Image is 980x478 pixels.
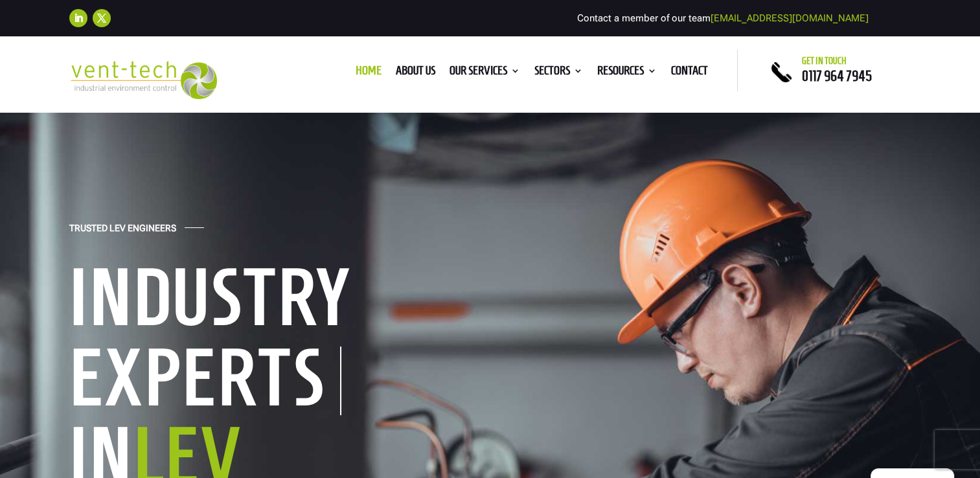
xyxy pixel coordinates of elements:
[711,12,869,24] a: [EMAIL_ADDRESS][DOMAIN_NAME]
[69,223,176,240] h4: Trusted LEV Engineers
[802,68,872,84] a: 0117 964 7945
[69,61,218,99] img: 2023-09-27T08_35_16.549ZVENT-TECH---Clear-background
[577,12,869,24] span: Contact a member of our team
[93,9,111,27] a: Follow on X
[356,66,382,80] a: Home
[396,66,435,80] a: About us
[671,66,708,80] a: Contact
[534,66,583,80] a: Sectors
[597,66,657,80] a: Resources
[69,347,341,415] h1: Experts
[69,256,471,345] h1: Industry
[450,66,520,80] a: Our Services
[69,9,87,27] a: Follow on LinkedIn
[802,56,847,66] span: Get in touch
